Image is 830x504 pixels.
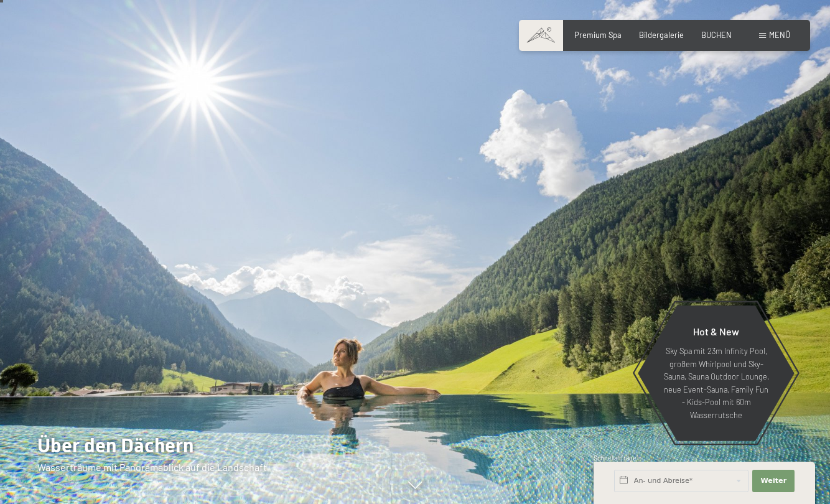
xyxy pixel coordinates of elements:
span: Weiter [760,476,786,486]
p: Sky Spa mit 23m Infinity Pool, großem Whirlpool und Sky-Sauna, Sauna Outdoor Lounge, neue Event-S... [662,345,770,421]
a: Bildergalerie [639,30,684,40]
a: Premium Spa [574,30,622,40]
a: Hot & New Sky Spa mit 23m Infinity Pool, großem Whirlpool und Sky-Sauna, Sauna Outdoor Lounge, ne... [637,305,795,442]
span: Schnellanfrage [594,454,636,462]
span: Hot & New [693,325,739,337]
button: Weiter [752,470,795,492]
a: BUCHEN [701,30,732,40]
span: Menü [769,30,790,40]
